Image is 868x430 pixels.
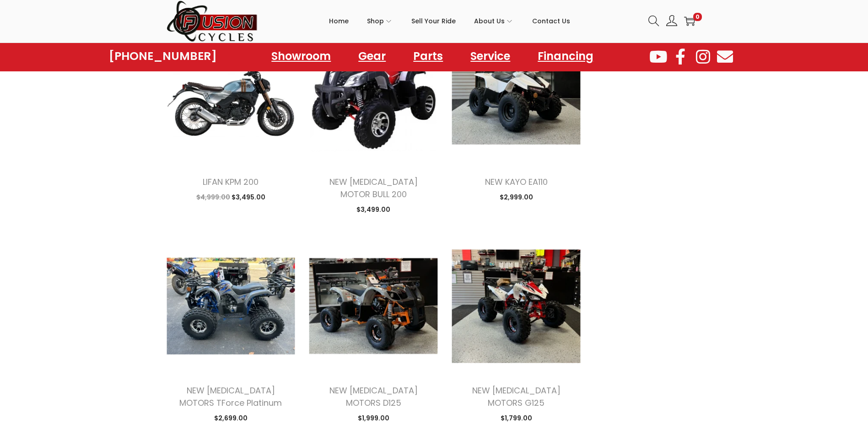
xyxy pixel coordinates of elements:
span: 3,495.00 [232,193,265,202]
img: Product image [452,33,581,162]
a: NEW [MEDICAL_DATA] MOTORS TForce Platinum [179,385,282,408]
span: $ [214,414,218,423]
a: NEW [MEDICAL_DATA] MOTORS G125 [472,385,561,408]
span: $ [358,414,362,423]
a: Service [461,46,519,67]
a: Shop [367,0,393,42]
span: 2,699.00 [214,414,248,423]
a: Sell Your Ride [411,0,456,42]
span: 1,999.00 [358,414,389,423]
span: Shop [367,10,384,32]
span: 2,999.00 [500,193,533,202]
a: Financing [528,46,603,67]
span: Sell Your Ride [411,10,456,32]
a: NEW [MEDICAL_DATA] MOTORS D125 [329,385,418,408]
img: Product image [309,242,438,371]
a: NEW [MEDICAL_DATA] MOTOR BULL 200 [329,176,418,200]
span: Contact Us [532,10,570,32]
a: About Us [474,0,514,42]
a: LIFAN KPM 200 [203,176,259,188]
span: 3,499.00 [356,205,390,214]
a: Parts [404,46,452,67]
span: 1,799.00 [501,414,532,423]
a: [PHONE_NUMBER] [109,50,217,63]
span: $ [232,193,236,202]
span: 4,999.00 [196,193,230,202]
span: About Us [474,10,505,32]
span: $ [500,193,504,202]
a: NEW KAYO EA110 [485,176,548,188]
nav: Menu [262,46,603,67]
a: Gear [349,46,395,67]
img: Product image [452,242,581,371]
span: $ [196,193,200,202]
img: Product image [167,242,296,371]
a: Home [329,0,349,42]
span: Home [329,10,349,32]
a: 0 [684,16,695,27]
span: $ [356,205,361,214]
nav: Primary navigation [258,0,642,42]
a: Showroom [262,46,340,67]
span: $ [501,414,505,423]
a: Contact Us [532,0,570,42]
